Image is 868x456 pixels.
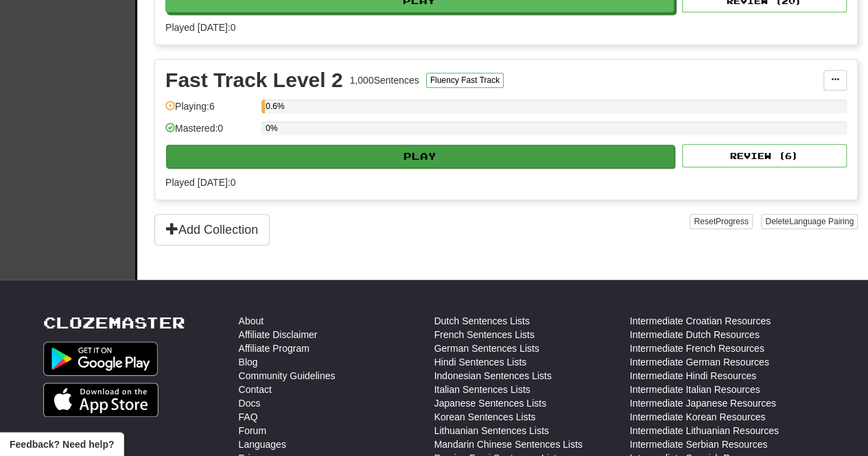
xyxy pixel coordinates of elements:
[761,214,858,229] button: DeleteLanguage Pairing
[434,355,527,369] a: Hindi Sentences Lists
[239,355,258,369] a: Blog
[630,341,764,355] a: Intermediate French Resources
[630,437,768,451] a: Intermediate Serbian Resources
[239,437,286,451] a: Languages
[434,369,552,383] a: Indonesian Sentences Lists
[716,217,749,226] span: Progress
[43,383,159,417] img: Get it on App Store
[434,396,546,410] a: Japanese Sentences Lists
[165,121,255,144] div: Mastered: 0
[434,314,530,328] a: Dutch Sentences Lists
[426,73,504,88] button: Fluency Fast Track
[239,396,261,410] a: Docs
[350,73,419,87] div: 1,000 Sentences
[239,328,318,341] a: Affiliate Disclaimer
[630,328,760,341] a: Intermediate Dutch Resources
[682,144,847,167] button: Review (6)
[165,99,255,122] div: Playing: 6
[43,341,159,376] img: Get it on Google Play
[434,341,539,355] a: German Sentences Lists
[630,314,771,328] a: Intermediate Croatian Resources
[165,70,343,91] div: Fast Track Level 2
[434,410,536,424] a: Korean Sentences Lists
[630,369,756,383] a: Intermediate Hindi Resources
[165,22,235,33] span: Played [DATE]: 0
[630,396,776,410] a: Intermediate Japanese Resources
[434,424,549,437] a: Lithuanian Sentences Lists
[630,424,779,437] a: Intermediate Lithuanian Resources
[239,369,336,383] a: Community Guidelines
[154,214,270,245] button: Add Collection
[434,328,535,341] a: French Sentences Lists
[239,424,266,437] a: Forum
[630,410,766,424] a: Intermediate Korean Resources
[239,410,258,424] a: FAQ
[10,437,114,451] span: Open feedback widget
[239,341,309,355] a: Affiliate Program
[239,314,264,328] a: About
[165,177,235,188] span: Played [DATE]: 0
[166,145,675,168] button: Play
[630,383,760,396] a: Intermediate Italian Resources
[690,214,752,229] button: ResetProgress
[43,314,185,331] a: Clozemaster
[239,383,272,396] a: Contact
[789,217,854,226] span: Language Pairing
[434,383,530,396] a: Italian Sentences Lists
[630,355,769,369] a: Intermediate German Resources
[434,437,583,451] a: Mandarin Chinese Sentences Lists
